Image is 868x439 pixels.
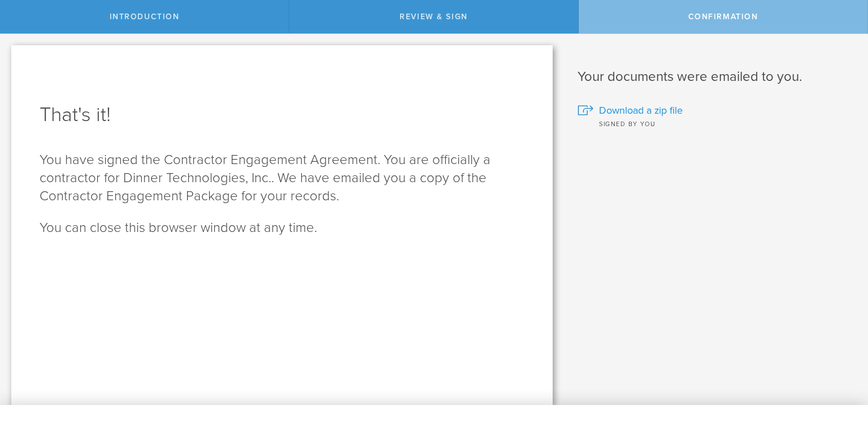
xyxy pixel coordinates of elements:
h1: That's it! [40,101,524,128]
div: Signed by you [578,118,851,129]
h1: Your documents were emailed to you. [578,68,851,86]
span: Download a zip file [599,103,683,118]
span: Confirmation [688,12,758,21]
p: You can close this browser window at any time. [40,219,524,237]
p: You have signed the Contractor Engagement Agreement. You are officially a contractor for Dinner T... [40,151,524,205]
span: Introduction [110,12,180,21]
span: Review & sign [400,12,468,21]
